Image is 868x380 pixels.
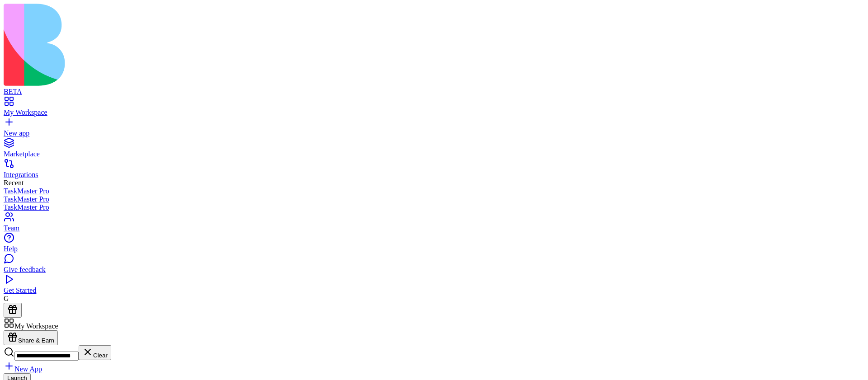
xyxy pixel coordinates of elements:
a: TaskMaster Pro [4,195,864,203]
a: New app [4,121,864,137]
span: My Workspace [14,322,58,330]
a: Help [4,237,864,253]
a: Integrations [4,163,864,179]
a: Give feedback [4,258,864,274]
a: TaskMaster Pro [4,203,864,211]
a: BETA [4,80,864,96]
div: My Workspace [4,108,864,117]
a: Marketplace [4,142,864,158]
div: Team [4,224,864,232]
a: My Workspace [4,100,864,117]
span: Recent [4,179,24,187]
span: Clear [93,352,108,359]
div: BETA [4,88,864,96]
a: New App [4,365,42,373]
a: Team [4,216,864,232]
button: Share & Earn [4,330,58,345]
button: Clear [79,345,111,360]
a: Get Started [4,278,864,295]
a: TaskMaster Pro [4,187,864,195]
div: Get Started [4,286,864,295]
div: New app [4,129,864,137]
span: Share & Earn [18,337,54,344]
span: G [4,295,9,302]
div: Integrations [4,171,864,179]
div: Give feedback [4,266,864,274]
img: logo [4,4,367,86]
div: Help [4,245,864,253]
div: Marketplace [4,150,864,158]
